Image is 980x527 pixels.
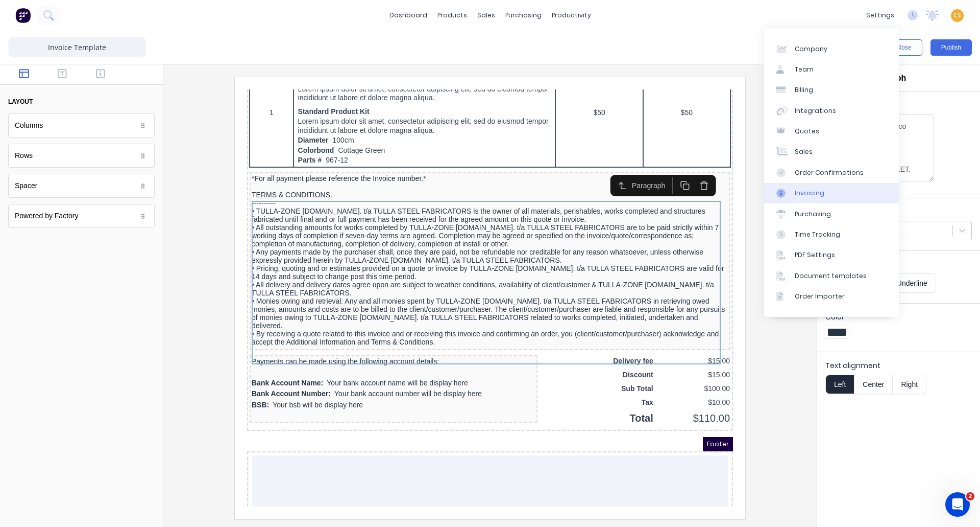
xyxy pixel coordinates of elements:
label: Text alignment [825,360,972,371]
div: Purchasing [795,210,831,219]
div: productivity [547,8,596,23]
div: products [432,8,472,23]
a: Document templates [764,266,899,286]
div: Time Tracking [795,230,840,239]
div: Bank Account Number:Your bank account number will be display here [5,299,288,310]
a: Invoicing [764,183,899,203]
div: sales [472,8,500,23]
div: PDF Settings [795,250,835,260]
a: Company [764,38,899,59]
div: Paragraph [385,90,423,101]
a: Sales [764,142,899,162]
div: Quotes [795,127,819,136]
div: *For all payment please reference the Invoice number.*TERMS & CONDITIONS.----------• TULLA-ZONE [... [5,85,481,257]
a: Purchasing [764,203,899,224]
a: dashboard [384,8,432,23]
div: Bank Account Name:Your bank account name will be display here [5,288,288,300]
button: Publish [930,39,972,56]
a: PDF Settings [764,245,899,265]
a: Billing [764,80,899,100]
div: Order Importer [795,292,845,301]
button: Right [893,375,926,394]
a: Order Importer [764,286,899,307]
button: Center [854,375,893,394]
a: Integrations [764,101,899,121]
a: Team [764,59,899,80]
div: Columns [15,120,43,131]
div: BSB:Your bsb will be display here [5,310,288,322]
input: Enter template name here [8,37,146,57]
div: Rows [8,144,155,168]
img: Factory [15,8,31,23]
button: Select parent [365,87,384,104]
span: Footer [456,348,486,362]
div: Document templates [795,271,867,281]
div: Payments can be made using the following account details: [5,268,288,276]
div: Team [795,65,814,74]
div: Sales [795,147,813,156]
button: Underline [889,273,936,293]
div: Powered by Factory [15,211,79,221]
div: Company [795,44,827,54]
button: Duplicate [428,87,447,104]
div: Spacer [8,174,155,198]
iframe: Intercom live chat [945,492,970,517]
span: CS [953,11,961,20]
button: Delete [448,87,467,104]
div: Spacer [15,180,37,191]
div: settings [861,8,899,23]
div: Columns [8,113,155,138]
div: Billing [795,85,813,95]
div: Powered by Factory [8,204,155,228]
div: Integrations [795,106,836,116]
div: layout [8,97,33,106]
button: layout [8,93,155,110]
div: Invoicing [795,189,824,198]
a: Time Tracking [764,224,899,245]
a: Order Confirmations [764,163,899,183]
div: purchasing [500,8,547,23]
span: 2 [966,492,974,500]
button: Close [885,39,922,56]
button: Left [825,375,854,394]
div: Order Confirmations [795,168,864,177]
div: Rows [15,150,33,161]
a: Quotes [764,121,899,142]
